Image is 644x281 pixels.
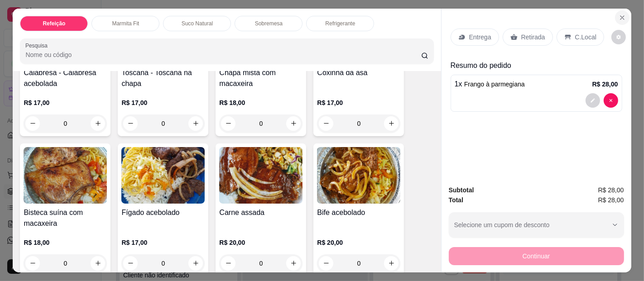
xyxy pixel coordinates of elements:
[219,238,303,247] p: R$ 20,00
[182,20,213,27] p: Suco Natural
[43,20,65,27] p: Refeição
[24,98,107,107] p: R$ 17,00
[317,67,400,78] h4: Coxinha da asa
[255,20,283,27] p: Sobremesa
[325,20,355,27] p: Refrigerante
[611,30,626,44] button: decrease-product-quantity
[586,93,600,108] button: decrease-product-quantity
[24,147,107,204] img: product-image
[317,98,400,107] p: R$ 17,00
[24,207,107,229] h4: Bisteca suína com macaxeira
[121,98,205,107] p: R$ 17,00
[25,50,421,59] input: Pesquisa
[121,238,205,247] p: R$ 17,00
[464,81,525,88] span: Frango à parmegiana
[521,33,545,42] p: Retirada
[598,185,624,195] span: R$ 28,00
[455,79,525,90] p: 1 x
[317,238,400,247] p: R$ 20,00
[451,60,622,71] p: Resumo do pedido
[449,186,474,194] strong: Subtotal
[219,67,303,89] h4: Chapa mista com macaxeira
[592,80,618,89] p: R$ 28,00
[575,33,596,42] p: C.Local
[219,98,303,107] p: R$ 18,00
[121,147,205,204] img: product-image
[219,207,303,218] h4: Carne assada
[24,67,107,89] h4: Calabresa - Calabresa acebolada
[317,147,400,204] img: product-image
[615,10,630,25] button: Close
[449,196,463,204] strong: Total
[469,33,491,42] p: Entrega
[24,238,107,247] p: R$ 18,00
[121,207,205,218] h4: Fígado acebolado
[219,147,303,204] img: product-image
[25,42,51,49] label: Pesquisa
[598,195,624,205] span: R$ 28,00
[317,207,400,218] h4: Bife acebolado
[449,212,624,238] button: Selecione um cupom de desconto
[121,67,205,89] h4: Toscana - Toscana na chapa
[604,93,618,108] button: decrease-product-quantity
[112,20,139,27] p: Marmita Fit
